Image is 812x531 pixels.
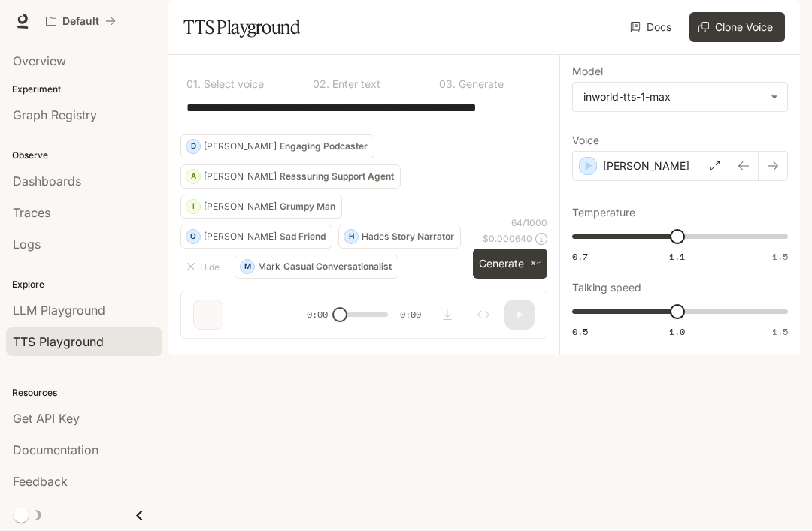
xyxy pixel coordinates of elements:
[283,262,392,271] p: Casual Conversationalist
[439,79,456,89] p: 0 3 .
[313,79,329,89] p: 0 2 .
[280,232,326,241] p: Sad Friend
[772,250,788,263] span: 1.5
[180,255,229,279] button: Hide
[241,255,254,279] div: M
[572,282,641,293] p: Talking speed
[689,12,785,42] button: Clone Voice
[180,195,342,219] button: T[PERSON_NAME]Grumpy Man
[669,325,685,338] span: 1.0
[572,207,635,218] p: Temperature
[572,66,603,77] p: Model
[362,232,389,241] p: Hades
[280,202,335,211] p: Grumpy Man
[180,164,401,189] button: A[PERSON_NAME]Reassuring Support Agent
[204,142,277,151] p: [PERSON_NAME]
[183,12,300,42] h1: TTS Playground
[344,225,358,249] div: H
[280,172,394,181] p: Reassuring Support Agent
[280,142,368,151] p: Engaging Podcaster
[603,158,689,173] p: [PERSON_NAME]
[180,225,332,249] button: O[PERSON_NAME]Sad Friend
[235,255,398,279] button: MMarkCasual Conversationalist
[204,232,277,241] p: [PERSON_NAME]
[572,250,588,263] span: 0.7
[186,195,200,219] div: T
[669,250,685,263] span: 1.1
[39,6,123,36] button: All workspaces
[204,202,277,211] p: [PERSON_NAME]
[530,259,541,268] p: ⌘⏎
[204,172,277,181] p: [PERSON_NAME]
[456,79,504,89] p: Generate
[186,164,200,189] div: A
[627,12,677,42] a: Docs
[572,135,599,146] p: Voice
[186,79,201,89] p: 0 1 .
[180,134,374,158] button: D[PERSON_NAME]Engaging Podcaster
[186,134,200,158] div: D
[573,83,787,111] div: inworld-tts-1-max
[583,89,763,104] div: inworld-tts-1-max
[329,79,380,89] p: Enter text
[258,262,280,271] p: Mark
[392,232,454,241] p: Story Narrator
[62,15,99,28] p: Default
[186,225,200,249] div: O
[572,325,588,338] span: 0.5
[201,79,264,89] p: Select voice
[772,325,788,338] span: 1.5
[338,225,461,249] button: HHadesStory Narrator
[473,249,547,279] button: Generate⌘⏎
